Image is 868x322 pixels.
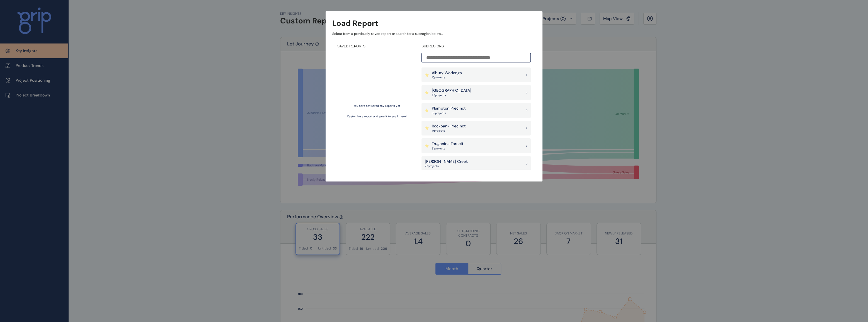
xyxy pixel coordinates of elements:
p: 15 project s [432,76,462,79]
p: Customize a report and save it to see it here! [347,115,407,118]
h4: SAVED REPORTS [337,44,416,49]
p: 27 project s [425,164,468,168]
p: [PERSON_NAME] Creek [425,159,468,164]
p: 25 project s [432,93,471,97]
p: Plumpton Precinct [432,106,466,111]
p: 31 project s [432,147,464,151]
h4: SUBREGIONS [421,44,531,49]
p: Rockbank Precinct [432,124,466,129]
p: Albury Wodonga [432,70,462,76]
p: 17 project s [432,129,466,133]
p: You have not saved any reports yet [353,104,400,108]
p: 35 project s [432,111,466,115]
p: Truganina Tarneit [432,141,464,147]
h3: Load Report [332,18,378,29]
p: Select from a previously saved report or search for a subregion below... [332,32,536,36]
p: [GEOGRAPHIC_DATA] [432,88,471,93]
